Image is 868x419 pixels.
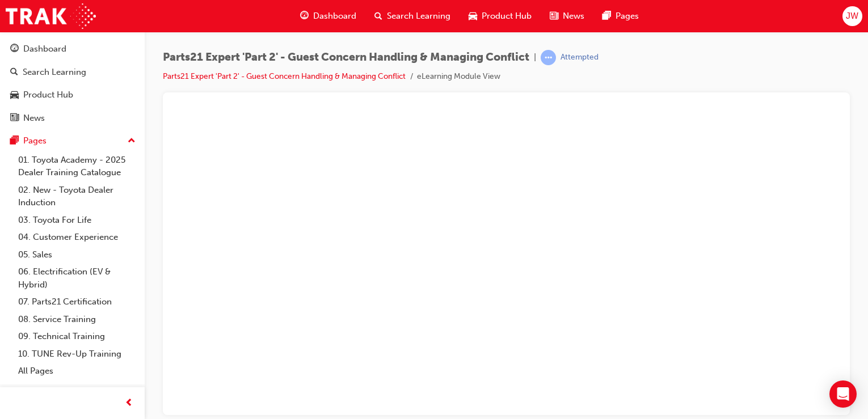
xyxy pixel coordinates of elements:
div: Dashboard [23,43,66,56]
a: Search Learning [5,62,140,83]
button: Pages [5,130,140,151]
span: news-icon [10,113,19,124]
span: Product Hub [482,10,532,23]
span: up-icon [128,134,136,149]
span: car-icon [469,9,477,23]
div: News [23,112,45,125]
span: JW [846,10,858,23]
span: car-icon [10,90,19,100]
a: 05. Sales [14,246,140,264]
div: Product Hub [23,88,73,101]
a: guage-iconDashboard [291,5,365,28]
a: All Pages [14,362,140,380]
a: 06. Electrification (EV & Hybrid) [14,263,140,293]
div: Pages [23,134,47,147]
a: search-iconSearch Learning [365,5,460,28]
button: DashboardSearch LearningProduct HubNews [5,36,140,130]
span: guage-icon [300,9,309,23]
span: | [534,51,536,64]
a: Dashboard [5,39,140,60]
span: search-icon [374,9,382,23]
a: Parts21 Expert 'Part 2' - Guest Concern Handling & Managing Conflict [163,71,406,81]
div: Search Learning [23,66,86,79]
span: Search Learning [387,10,450,23]
a: car-iconProduct Hub [460,5,541,28]
div: Open Intercom Messenger [829,380,857,408]
div: Attempted [561,52,599,63]
a: 09. Technical Training [14,328,140,345]
span: news-icon [550,9,558,23]
span: learningRecordVerb_ATTEMPT-icon [541,50,556,65]
a: news-iconNews [541,5,593,28]
span: guage-icon [10,44,19,54]
a: 07. Parts21 Certification [14,293,140,311]
a: 04. Customer Experience [14,228,140,246]
a: Product Hub [5,84,140,105]
span: News [563,10,584,23]
span: Parts21 Expert 'Part 2' - Guest Concern Handling & Managing Conflict [163,51,529,64]
a: News [5,108,140,129]
li: eLearning Module View [417,70,500,83]
span: pages-icon [602,9,611,23]
span: pages-icon [10,136,19,146]
img: Trak [6,3,96,29]
a: 03. Toyota For Life [14,211,140,229]
a: 01. Toyota Academy - 2025 Dealer Training Catalogue [14,151,140,181]
span: search-icon [10,67,18,78]
a: 10. TUNE Rev-Up Training [14,345,140,363]
span: Pages [616,10,639,23]
button: JW [842,6,862,26]
span: Dashboard [313,10,356,23]
a: 08. Service Training [14,311,140,328]
span: prev-icon [125,396,133,410]
a: pages-iconPages [593,5,648,28]
a: 02. New - Toyota Dealer Induction [14,181,140,211]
